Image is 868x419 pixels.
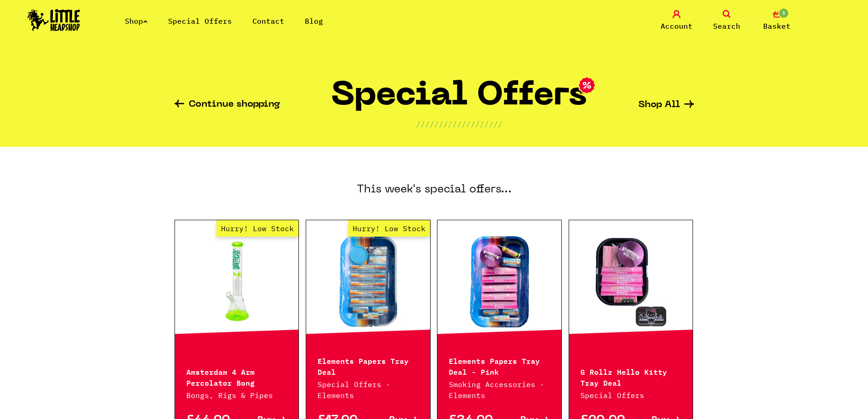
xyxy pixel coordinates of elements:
[754,10,800,31] a: 1 Basket
[331,81,587,119] h1: Special Offers
[175,236,299,327] a: Hurry! Low Stock
[778,8,789,19] span: 1
[186,366,288,388] p: Amsterdam 4 Arm Percolator Bong
[704,10,750,31] a: Search
[713,21,740,31] span: Search
[27,9,80,31] img: Little Head Shop Logo
[416,119,503,129] p: ///////////////////
[580,366,682,388] p: G Rollz Hello Kitty Tray Deal
[449,379,550,401] p: Smoking Accessories · Elements
[175,147,694,220] h3: This week's special offers...
[216,220,298,237] span: Hurry! Low Stock
[186,390,288,401] p: Bongs, Rigs & Pipes
[580,390,682,401] p: Special Offers
[318,355,419,377] p: Elements Papers Tray Deal
[175,100,280,110] a: Continue shopping
[763,21,791,31] span: Basket
[638,100,694,110] a: Shop All
[305,16,323,26] a: Blog
[252,16,284,26] a: Contact
[168,16,232,26] a: Special Offers
[125,16,148,26] a: Shop
[661,21,693,31] span: Account
[318,379,419,401] p: Special Offers · Elements
[306,236,430,327] a: Hurry! Low Stock
[449,355,550,377] p: Elements Papers Tray Deal - Pink
[348,220,430,237] span: Hurry! Low Stock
